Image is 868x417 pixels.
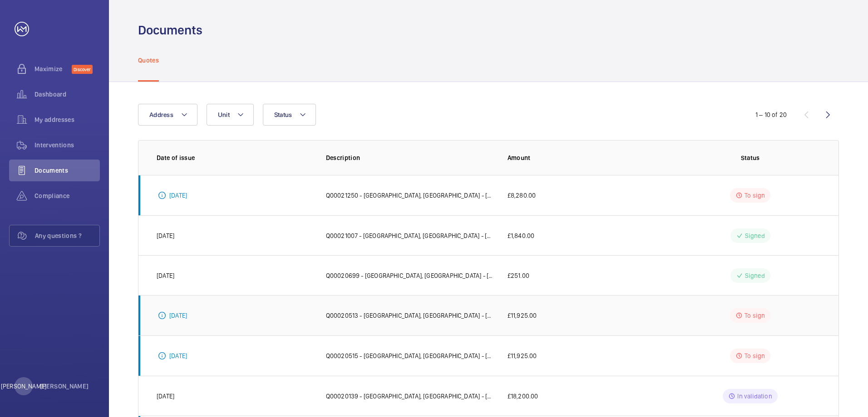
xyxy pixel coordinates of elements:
[508,351,537,360] p: £11,925.00
[35,64,72,73] span: Maximize
[169,351,187,360] p: [DATE]
[157,271,174,280] p: [DATE]
[157,392,174,401] p: [DATE]
[745,191,765,200] p: To sign
[138,56,159,65] p: Quotes
[263,104,316,126] button: Status
[508,311,537,320] p: £11,925.00
[169,311,187,320] p: [DATE]
[508,153,666,162] p: Amount
[680,153,820,162] p: Status
[508,191,536,200] p: £8,280.00
[326,351,493,360] p: Q00020515 - [GEOGRAPHIC_DATA], [GEOGRAPHIC_DATA] - [GEOGRAPHIC_DATA] | GWS - Mondelez Lift 54 [DATE]
[35,231,99,240] span: Any questions ?
[35,166,100,175] span: Documents
[218,111,230,118] span: Unit
[149,111,173,118] span: Address
[326,153,493,162] p: Description
[326,191,493,200] p: Q00021250 - [GEOGRAPHIC_DATA], [GEOGRAPHIC_DATA] - [GEOGRAPHIC_DATA] | GWS - [GEOGRAPHIC_DATA]
[138,22,202,39] h1: Documents
[207,104,254,126] button: Unit
[745,271,765,280] p: Signed
[508,231,535,240] p: £1,840.00
[1,382,46,391] p: [PERSON_NAME]
[35,141,100,150] span: Interventions
[35,115,100,124] span: My addresses
[755,110,787,119] div: 1 – 10 of 20
[274,111,292,118] span: Status
[35,90,100,99] span: Dashboard
[157,153,311,162] p: Date of issue
[745,231,765,240] p: Signed
[508,271,529,280] p: £251.00
[35,191,100,200] span: Compliance
[40,382,89,391] p: [PERSON_NAME]
[72,65,93,74] span: Discover
[326,311,493,320] p: Q00020513 - [GEOGRAPHIC_DATA], [GEOGRAPHIC_DATA] - [GEOGRAPHIC_DATA] | GWS - [GEOGRAPHIC_DATA] - ...
[138,104,197,126] button: Address
[157,231,174,240] p: [DATE]
[326,392,493,401] p: Q00020139 - [GEOGRAPHIC_DATA], [GEOGRAPHIC_DATA] - [GEOGRAPHIC_DATA] | GWS - Mondelez Lift 37 [DATE]
[745,351,765,360] p: To sign
[326,231,493,240] p: Q00021007 - [GEOGRAPHIC_DATA], [GEOGRAPHIC_DATA] - [GEOGRAPHIC_DATA] | GWS - Mondelez
[326,271,493,280] p: Q00020699 - [GEOGRAPHIC_DATA], [GEOGRAPHIC_DATA] - [GEOGRAPHIC_DATA] | GWS - [GEOGRAPHIC_DATA] - ...
[508,392,538,401] p: £18,200.00
[169,191,187,200] p: [DATE]
[737,392,772,401] p: In validation
[745,311,765,320] p: To sign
